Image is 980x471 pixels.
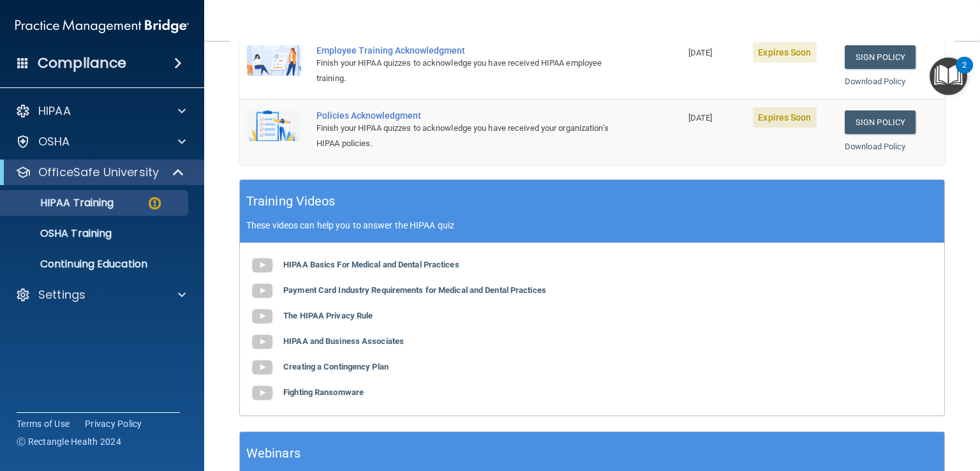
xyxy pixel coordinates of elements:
[930,57,967,95] button: Open Resource Center, 2 new notifications
[249,329,275,355] img: gray_youtube_icon.38fcd6cc.png
[249,253,275,278] img: gray_youtube_icon.38fcd6cc.png
[15,134,186,149] a: OSHA
[283,285,546,295] b: Payment Card Industry Requirements for Medical and Dental Practices
[753,42,816,63] span: Expires Soon
[85,417,142,430] a: Privacy Policy
[15,13,189,39] img: PMB logo
[15,165,185,180] a: OfficeSafe University
[38,103,71,119] p: HIPAA
[962,65,967,82] div: 2
[249,380,275,406] img: gray_youtube_icon.38fcd6cc.png
[688,113,713,123] span: [DATE]
[246,442,301,465] h5: Webinars
[283,311,373,320] b: The HIPAA Privacy Rule
[38,287,85,303] p: Settings
[249,355,275,380] img: gray_youtube_icon.38fcd6cc.png
[8,197,114,209] p: HIPAA Training
[8,258,182,271] p: Continuing Education
[316,110,617,121] div: Policies Acknowledgment
[283,336,404,346] b: HIPAA and Business Associates
[753,107,816,128] span: Expires Soon
[147,195,163,211] img: warning-circle.0cc9ac19.png
[17,435,121,448] span: Ⓒ Rectangle Health 2024
[15,103,186,119] a: HIPAA
[246,220,938,230] p: These videos can help you to answer the HIPAA quiz
[38,134,70,149] p: OSHA
[845,77,906,86] a: Download Policy
[845,45,916,69] a: Sign Policy
[688,48,713,57] span: [DATE]
[283,260,459,269] b: HIPAA Basics For Medical and Dental Practices
[8,227,112,240] p: OSHA Training
[316,56,617,86] div: Finish your HIPAA quizzes to acknowledge you have received HIPAA employee training.
[845,110,916,134] a: Sign Policy
[283,362,389,371] b: Creating a Contingency Plan
[38,54,126,72] h4: Compliance
[845,142,906,151] a: Download Policy
[283,387,364,397] b: Fighting Ransomware
[15,287,186,303] a: Settings
[249,304,275,329] img: gray_youtube_icon.38fcd6cc.png
[316,45,617,56] div: Employee Training Acknowledgment
[249,278,275,304] img: gray_youtube_icon.38fcd6cc.png
[246,190,336,213] h5: Training Videos
[316,121,617,151] div: Finish your HIPAA quizzes to acknowledge you have received your organization’s HIPAA policies.
[38,165,159,180] p: OfficeSafe University
[17,417,70,430] a: Terms of Use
